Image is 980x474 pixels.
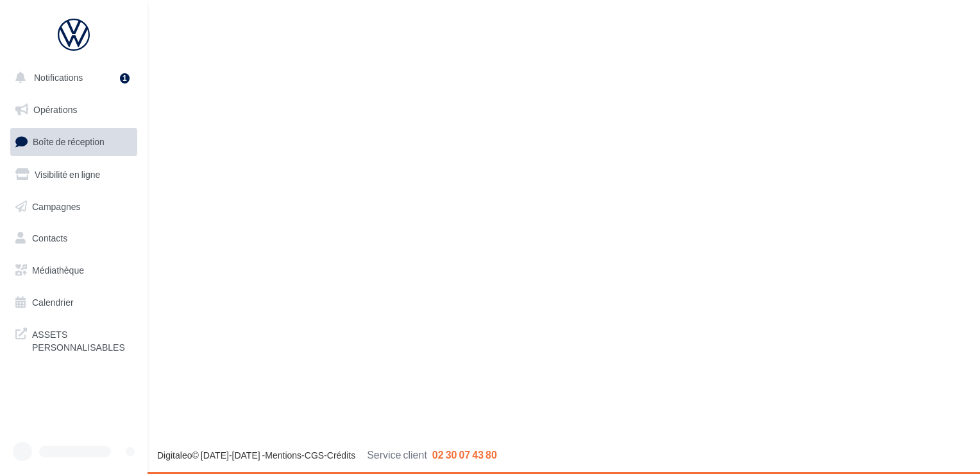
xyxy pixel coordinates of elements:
span: Service client [367,448,427,461]
a: ASSETS PERSONNALISABLES [8,320,140,358]
a: Visibilité en ligne [8,161,140,188]
span: Opérations [33,104,77,115]
a: Opérations [8,96,140,123]
span: Campagnes [32,200,81,211]
a: Mentions [265,450,301,461]
span: Visibilité en ligne [35,169,100,180]
a: Contacts [8,225,140,252]
a: Médiathèque [8,257,140,284]
a: Digitaleo [157,450,192,461]
a: CGS [305,450,324,461]
span: Notifications [34,72,83,83]
span: © [DATE]-[DATE] - - - [157,450,497,461]
div: 1 [120,73,130,83]
span: Calendrier [32,297,74,308]
span: Médiathèque [32,265,84,276]
a: Campagnes [8,193,140,220]
a: Boîte de réception [8,128,140,155]
span: ASSETS PERSONNALISABLES [32,326,132,353]
span: Boîte de réception [33,136,105,147]
a: Calendrier [8,289,140,316]
a: Crédits [327,450,355,461]
span: Contacts [32,233,67,243]
span: 02 30 07 43 80 [432,448,497,461]
button: Notifications 1 [8,64,135,91]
